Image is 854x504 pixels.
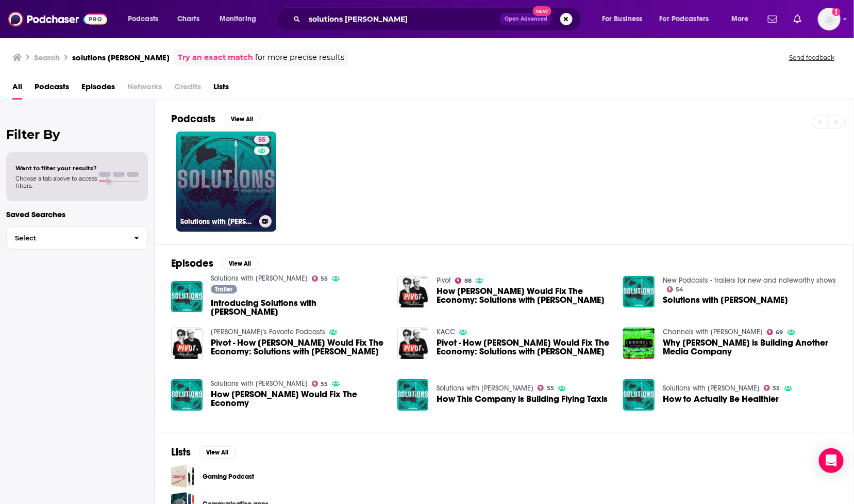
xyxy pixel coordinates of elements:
[8,9,107,29] img: Podchaser - Follow, Share and Rate Podcasts
[199,446,236,459] button: View All
[663,395,779,403] a: How to Actually Be Healthier
[764,10,781,28] a: Show notifications dropdown
[220,12,256,26] span: Monitoring
[171,328,203,359] img: Pivot - How Paul Krugman Would Fix The Economy: Solutions with Henry Blodget
[6,209,148,219] p: Saved Searches
[623,379,655,411] img: How to Actually Be Healthier
[397,276,429,307] img: How Paul Krugman Would Fix The Economy: Solutions with Henry Blodget
[676,287,684,292] span: 54
[72,53,170,62] h3: solutions [PERSON_NAME]
[211,390,385,408] span: How [PERSON_NAME] Would Fix The Economy
[724,11,762,27] button: open menu
[171,446,191,459] h2: Lists
[12,78,22,100] a: All
[437,287,611,304] span: How [PERSON_NAME] Would Fix The Economy: Solutions with [PERSON_NAME]
[81,78,115,100] a: Episodes
[174,78,201,100] span: Credits
[786,53,838,62] button: Send feedback
[211,274,308,283] a: Solutions with Henry Blodget
[767,329,783,335] a: 69
[623,328,655,359] img: Why Henry Blodget is Building Another Media Company
[437,338,611,356] span: Pivot - How [PERSON_NAME] Would Fix The Economy: Solutions with [PERSON_NAME]
[663,296,788,304] span: Solutions with [PERSON_NAME]
[222,257,259,270] button: View All
[224,113,261,125] button: View All
[819,448,844,473] div: Open Intercom Messenger
[213,78,229,100] a: Lists
[818,8,841,30] button: Show profile menu
[321,277,328,281] span: 55
[533,6,551,16] span: New
[15,175,97,189] span: Choose a tab above to access filters.
[211,299,385,316] a: Introducing Solutions with Henry Blodget
[663,328,763,336] a: Channels with Peter Kafka
[6,226,148,250] button: Select
[203,471,254,482] a: Gaming Podcast
[312,275,328,282] a: 55
[180,217,255,226] h3: Solutions with [PERSON_NAME]
[258,135,265,145] span: 55
[660,12,709,26] span: For Podcasters
[171,281,203,313] img: Introducing Solutions with Henry Blodget
[128,12,158,26] span: Podcasts
[171,257,213,270] h2: Episodes
[35,78,69,100] a: Podcasts
[663,296,788,304] a: Solutions with Henry Blodget
[397,328,429,359] img: Pivot - How Paul Krugman Would Fix The Economy: Solutions with Henry Blodget
[437,384,533,393] a: Solutions with Henry Blodget
[15,165,97,172] span: Want to filter your results?
[437,287,611,304] a: How Paul Krugman Would Fix The Economy: Solutions with Henry Blodget
[178,52,253,63] a: Try an exact match
[215,286,232,292] span: Trailer
[6,127,148,142] h2: Filter By
[211,299,385,316] span: Introducing Solutions with [PERSON_NAME]
[437,338,611,356] a: Pivot - How Paul Krugman Would Fix The Economy: Solutions with Henry Blodget
[255,52,344,63] span: for more precise results
[171,112,215,125] h2: Podcasts
[211,390,385,408] a: How Paul Krugman Would Fix The Economy
[464,279,472,283] span: 88
[790,10,806,28] a: Show notifications dropdown
[171,11,206,27] a: Charts
[764,385,780,391] a: 55
[663,384,760,393] a: Solutions with Henry Blodget
[171,379,203,411] img: How Paul Krugman Would Fix The Economy
[34,53,60,62] h3: Search
[663,276,836,285] a: New Podcasts - trailers for new and noteworthy shows
[7,235,126,241] span: Select
[595,11,656,27] button: open menu
[176,132,276,232] a: 55Solutions with [PERSON_NAME]
[731,12,749,26] span: More
[653,11,724,27] button: open menu
[667,286,684,292] a: 54
[663,338,837,356] span: Why [PERSON_NAME] is Building Another Media Company
[127,78,162,100] span: Networks
[121,11,172,27] button: open menu
[500,13,552,25] button: Open AdvancedNew
[818,8,841,30] span: Logged in as meaghankoppel
[171,257,259,270] a: EpisodesView All
[547,386,554,391] span: 55
[437,395,608,403] a: How This Company is Building Flying Taxis
[211,328,325,336] a: Adam's Favorite Podcasts
[623,276,655,307] img: Solutions with Henry Blodget
[211,338,385,356] a: Pivot - How Paul Krugman Would Fix The Economy: Solutions with Henry Blodget
[212,11,270,27] button: open menu
[286,7,591,31] div: Search podcasts, credits, & more...
[776,330,783,335] span: 69
[397,379,429,411] img: How This Company is Building Flying Taxis
[171,446,236,459] a: ListsView All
